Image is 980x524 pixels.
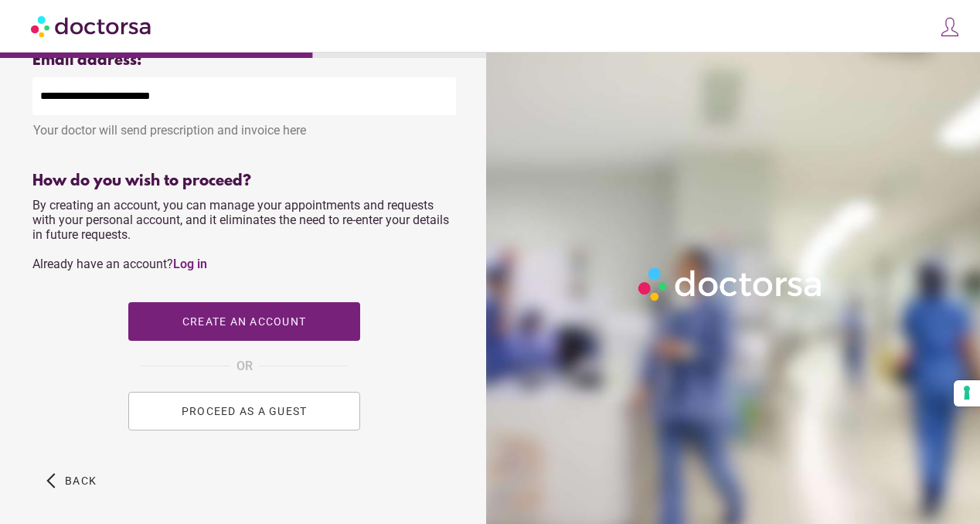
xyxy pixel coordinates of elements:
span: OR [236,356,253,376]
div: How do you wish to proceed? [32,172,456,190]
img: icons8-customer-100.png [939,16,961,38]
img: Logo-Doctorsa-trans-White-partial-flat.png [633,262,829,306]
span: Back [65,475,97,487]
button: PROCEED AS A GUEST [128,392,360,430]
button: arrow_back_ios Back [40,461,103,500]
span: PROCEED AS A GUEST [182,405,308,417]
div: Email address: [32,52,456,70]
img: Doctorsa.com [31,9,153,43]
button: Your consent preferences for tracking technologies [954,380,980,407]
span: By creating an account, you can manage your appointments and requests with your personal account,... [32,198,449,271]
span: Create an account [182,315,306,328]
button: Create an account [128,302,360,341]
a: Log in [173,257,207,271]
div: Your doctor will send prescription and invoice here [32,115,456,138]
